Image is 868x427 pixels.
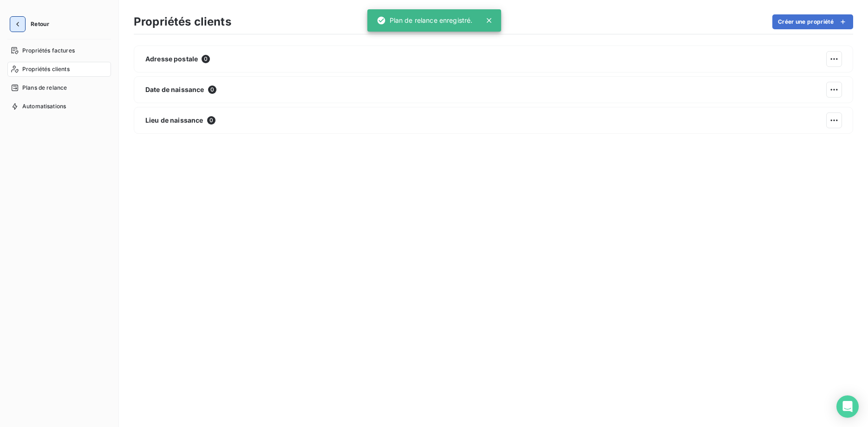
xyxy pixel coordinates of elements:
[7,17,57,32] button: Retour
[145,54,198,64] span: Adresse postale
[7,99,111,114] a: Automatisations
[22,65,70,73] span: Propriétés clients
[22,46,75,55] span: Propriétés factures
[31,21,49,27] span: Retour
[22,102,66,111] span: Automatisations
[7,80,111,95] a: Plans de relance
[207,116,215,125] span: 0
[145,116,203,125] span: Lieu de naissance
[772,14,853,29] button: Créer une propriété
[7,43,111,58] a: Propriétés factures
[836,395,859,418] div: Open Intercom Messenger
[134,13,231,30] h3: Propriétés clients
[202,55,210,63] span: 0
[377,12,473,29] div: Plan de relance enregistré.
[7,62,111,77] a: Propriétés clients
[22,84,67,92] span: Plans de relance
[145,85,204,94] span: Date de naissance
[208,85,216,94] span: 0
